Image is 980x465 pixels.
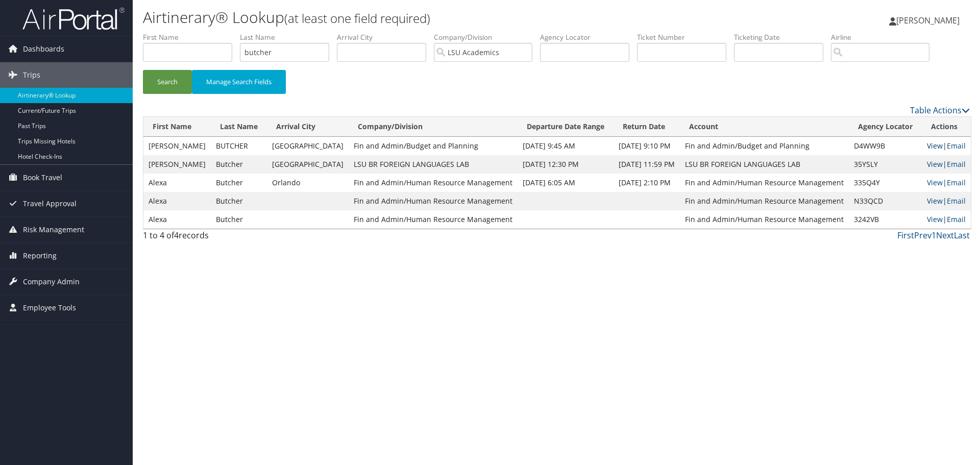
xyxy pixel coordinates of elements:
[23,191,77,216] span: Travel Approval
[914,230,932,241] a: Prev
[143,137,211,155] td: [PERSON_NAME]
[922,210,971,229] td: |
[143,117,211,137] th: First Name: activate to sort column ascending
[947,214,966,224] a: Email
[680,174,849,192] td: Fin and Admin/Human Resource Management
[143,192,211,210] td: Alexa
[896,15,960,26] span: [PERSON_NAME]
[349,155,518,174] td: LSU BR FOREIGN LANGUAGES LAB
[143,70,192,94] button: Search
[211,192,267,210] td: Butcher
[349,210,518,229] td: Fin and Admin/Human Resource Management
[831,32,937,42] label: Airline
[922,155,971,174] td: |
[614,155,680,174] td: [DATE] 11:59 PM
[267,174,349,192] td: Orlando
[337,32,434,42] label: Arrival City
[927,178,943,187] a: View
[23,165,62,190] span: Book Travel
[143,174,211,192] td: Alexa
[349,137,518,155] td: Fin and Admin/Budget and Planning
[680,137,849,155] td: Fin and Admin/Budget and Planning
[23,243,57,268] span: Reporting
[614,117,680,137] th: Return Date: activate to sort column ascending
[922,117,971,137] th: Actions
[922,192,971,210] td: |
[849,210,922,229] td: 3242VB
[211,137,267,155] td: BUTCHER
[680,210,849,229] td: Fin and Admin/Human Resource Management
[849,192,922,210] td: N33QCD
[889,5,970,36] a: [PERSON_NAME]
[954,230,970,241] a: Last
[23,295,76,321] span: Employee Tools
[637,32,734,42] label: Ticket Number
[927,214,943,224] a: View
[267,117,349,137] th: Arrival City: activate to sort column ascending
[211,155,267,174] td: Butcher
[23,269,80,295] span: Company Admin
[143,155,211,174] td: [PERSON_NAME]
[267,137,349,155] td: [GEOGRAPHIC_DATA]
[349,117,518,137] th: Company/Division
[922,137,971,155] td: |
[947,159,966,169] a: Email
[849,174,922,192] td: 335Q4Y
[174,230,179,241] span: 4
[143,32,240,42] label: First Name
[518,155,614,174] td: [DATE] 12:30 PM
[211,174,267,192] td: Butcher
[947,196,966,206] a: Email
[540,32,637,42] label: Agency Locator
[680,155,849,174] td: LSU BR FOREIGN LANGUAGES LAB
[680,117,849,137] th: Account: activate to sort column ascending
[284,10,430,27] small: (at least one field required)
[614,137,680,155] td: [DATE] 9:10 PM
[849,137,922,155] td: D4WW9B
[267,155,349,174] td: [GEOGRAPHIC_DATA]
[947,141,966,151] a: Email
[910,105,970,116] a: Table Actions
[734,32,831,42] label: Ticketing Date
[932,230,936,241] a: 1
[349,174,518,192] td: Fin and Admin/Human Resource Management
[849,117,922,137] th: Agency Locator: activate to sort column ascending
[518,137,614,155] td: [DATE] 9:45 AM
[947,178,966,187] a: Email
[192,70,286,94] button: Manage Search Fields
[349,192,518,210] td: Fin and Admin/Human Resource Management
[23,36,64,62] span: Dashboards
[143,229,338,247] div: 1 to 4 of records
[680,192,849,210] td: Fin and Admin/Human Resource Management
[211,117,267,137] th: Last Name: activate to sort column ascending
[211,210,267,229] td: Butcher
[23,62,40,88] span: Trips
[927,196,943,206] a: View
[240,32,337,42] label: Last Name
[518,174,614,192] td: [DATE] 6:05 AM
[434,32,540,42] label: Company/Division
[614,174,680,192] td: [DATE] 2:10 PM
[22,7,125,31] img: airportal-logo.png
[143,7,694,28] h1: Airtinerary® Lookup
[897,230,914,241] a: First
[936,230,954,241] a: Next
[927,141,943,151] a: View
[927,159,943,169] a: View
[518,117,614,137] th: Departure Date Range: activate to sort column ascending
[849,155,922,174] td: 35YSLY
[922,174,971,192] td: |
[143,210,211,229] td: Alexa
[23,217,84,242] span: Risk Management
